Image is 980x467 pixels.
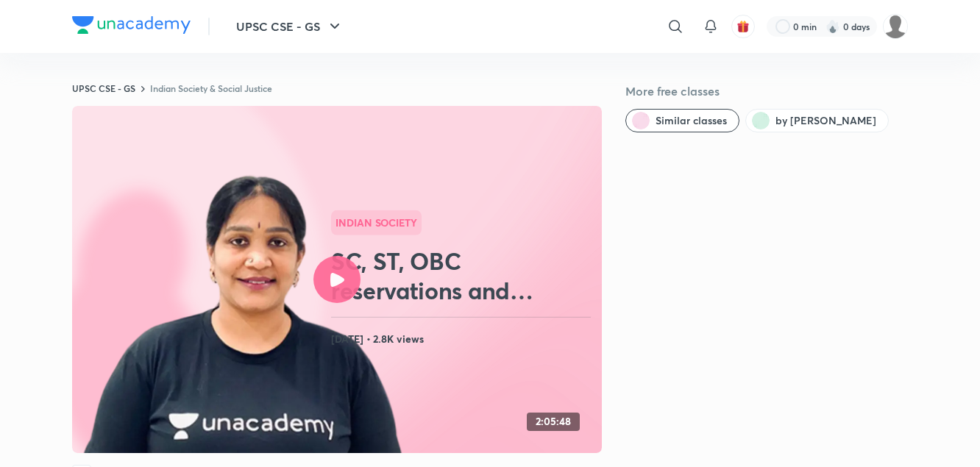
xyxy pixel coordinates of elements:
span: Similar classes [656,113,727,128]
a: Indian Society & Social Justice [150,82,272,94]
h5: More free classes [625,82,908,100]
button: UPSC CSE - GS [227,12,352,41]
h4: [DATE] • 2.8K views [331,329,596,349]
a: Company Logo [72,16,191,38]
button: by Himabindu [745,109,889,132]
img: Company Logo [72,16,191,34]
button: avatar [731,15,755,38]
span: by Himabindu [775,113,876,128]
button: Similar classes [625,109,739,132]
img: LEKHA [883,14,908,39]
a: UPSC CSE - GS [72,82,135,94]
img: streak [825,19,840,34]
img: avatar [736,20,750,33]
h2: SC, ST, OBC reservations and [DOMAIN_NAME], ST, OBC reservations and schemes. [331,246,596,305]
h4: 2:05:48 [536,416,571,428]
